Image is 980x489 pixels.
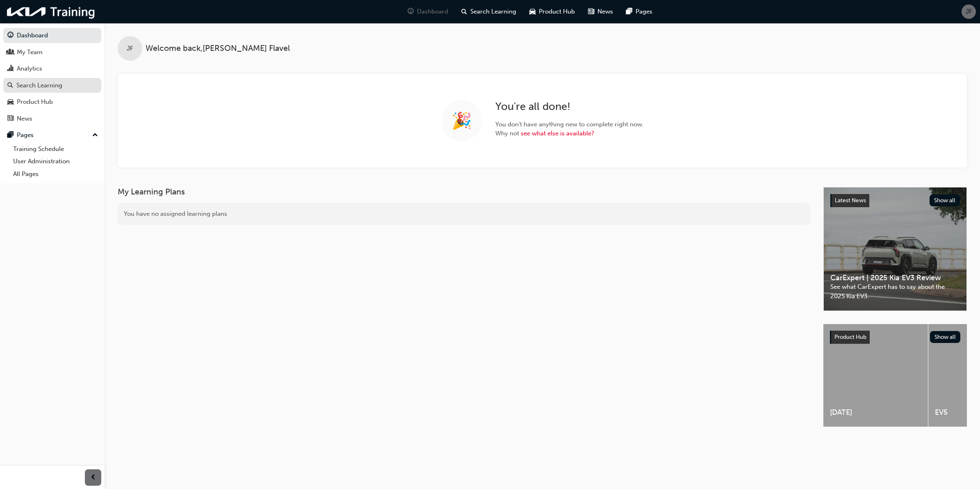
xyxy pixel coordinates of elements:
[3,128,101,143] button: Pages
[581,3,620,20] a: news-iconNews
[930,331,961,343] button: Show all
[10,143,101,155] a: Training Schedule
[930,194,960,206] button: Show all
[7,98,14,106] span: car-icon
[495,129,644,138] span: Why not
[962,5,976,19] button: JF
[830,273,960,283] span: CarExpert | 2025 Kia EV3 Review
[146,44,290,53] span: Welcome back , [PERSON_NAME] Flavel
[830,282,960,301] span: See what CarExpert has to say about the 2025 Kia EV3.
[529,7,536,17] span: car-icon
[401,3,455,20] a: guage-iconDashboard
[830,194,960,207] a: Latest NewsShow all
[17,130,34,140] div: Pages
[966,7,972,16] span: JF
[7,65,14,73] span: chart-icon
[118,187,810,197] h3: My Learning Plans
[823,324,928,427] a: [DATE]
[17,48,43,57] div: My Team
[3,111,101,126] a: News
[3,94,101,110] a: Product Hub
[3,26,101,128] button: DashboardMy TeamAnalyticsSearch LearningProduct HubNews
[3,61,101,76] a: Analytics
[830,331,960,344] a: Product HubShow all
[461,7,467,17] span: search-icon
[92,130,98,141] span: up-icon
[7,32,14,39] span: guage-icon
[455,3,523,20] a: search-iconSearch Learning
[830,408,921,417] span: [DATE]
[835,197,866,204] span: Latest News
[17,114,32,123] div: News
[7,115,14,123] span: news-icon
[3,78,101,93] a: Search Learning
[17,97,53,107] div: Product Hub
[539,7,575,16] span: Product Hub
[3,28,101,43] a: Dashboard
[823,187,967,311] a: Latest NewsShow allCarExpert | 2025 Kia EV3 ReviewSee what CarExpert has to say about the 2025 Ki...
[10,168,101,181] a: All Pages
[17,64,42,73] div: Analytics
[521,130,594,137] a: see what else is available?
[7,82,13,89] span: search-icon
[16,81,62,90] div: Search Learning
[523,3,581,20] a: car-iconProduct Hub
[470,7,516,16] span: Search Learning
[620,3,659,20] a: pages-iconPages
[417,7,448,16] span: Dashboard
[3,45,101,60] a: My Team
[451,116,472,126] span: 🎉
[127,44,133,53] span: JF
[118,203,810,225] div: You have no assigned learning plans
[636,7,652,16] span: Pages
[408,7,414,17] span: guage-icon
[597,7,613,16] span: News
[4,3,98,20] img: kia-training
[495,100,644,113] h2: You're all done!
[90,473,96,483] span: prev-icon
[626,7,632,17] span: pages-icon
[834,334,866,340] span: Product Hub
[495,120,644,129] span: You don't have anything new to complete right now.
[588,7,594,17] span: news-icon
[7,49,14,56] span: people-icon
[7,132,14,139] span: pages-icon
[10,155,101,168] a: User Administration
